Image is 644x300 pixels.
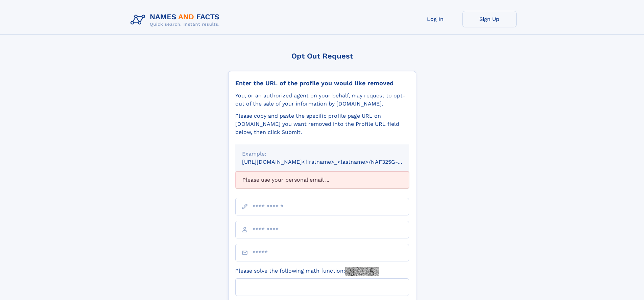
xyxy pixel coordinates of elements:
a: Log In [408,11,462,27]
div: Opt Out Request [228,52,416,60]
div: Example: [242,150,402,158]
div: Please use your personal email ... [235,171,409,188]
div: You, or an authorized agent on your behalf, may request to opt-out of the sale of your informatio... [235,92,409,108]
small: [URL][DOMAIN_NAME]<firstname>_<lastname>/NAF325G-xxxxxxxx [242,159,422,165]
div: Please copy and paste the specific profile page URL on [DOMAIN_NAME] you want removed into the Pr... [235,112,409,136]
label: Please solve the following math function: [235,267,379,276]
a: Sign Up [462,11,517,27]
div: Enter the URL of the profile you would like removed [235,79,409,87]
img: Logo Names and Facts [128,11,225,29]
